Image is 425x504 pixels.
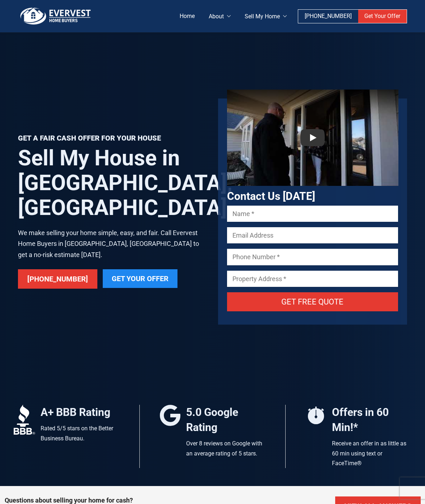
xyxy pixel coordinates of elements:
[227,249,398,265] input: Phone Number *
[103,269,177,288] a: Get Your Offer
[227,227,398,243] input: Email Address
[227,190,398,203] h3: Contact Us [DATE]
[27,275,88,283] span: [PHONE_NUMBER]
[358,10,407,23] a: Get Your Offer
[172,10,202,23] a: Home
[18,146,207,220] h1: Sell My House in [GEOGRAPHIC_DATA], [GEOGRAPHIC_DATA]
[18,7,93,25] img: logo.png
[202,10,237,23] a: About
[305,13,352,19] span: [PHONE_NUMBER]
[18,228,207,261] p: We make selling your home simple, easy, and fair. Call Evervest Home Buyers in [GEOGRAPHIC_DATA],...
[227,271,398,287] input: Property Address *
[332,405,411,435] h4: Offers in 60 Min!*
[18,269,97,289] a: [PHONE_NUMBER]
[227,206,398,222] input: Name *
[332,439,411,468] p: Receive an offer in as little as 60 min using text or FaceTime®
[237,10,294,23] a: Sell My Home
[18,134,207,142] p: Get a fair cash offer for your house
[227,292,398,311] input: Get Free Quote
[298,10,358,23] a: [PHONE_NUMBER]
[227,206,398,320] form: Contact form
